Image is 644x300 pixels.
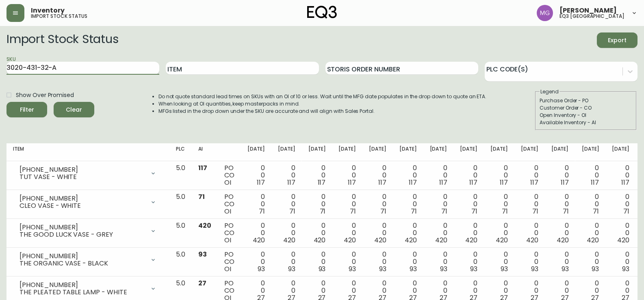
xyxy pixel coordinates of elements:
[562,264,569,274] span: 93
[399,193,417,215] div: 0 0
[16,91,74,99] span: Show Over Promised
[460,251,477,273] div: 0 0
[439,178,447,187] span: 117
[20,105,34,115] div: Filter
[287,178,295,187] span: 117
[441,207,447,216] span: 71
[490,193,508,215] div: 0 0
[465,235,477,245] span: 420
[224,207,231,216] span: OI
[621,178,629,187] span: 117
[338,193,356,215] div: 0 0
[13,222,163,240] div: [PHONE_NUMBER]THE GOOD LUCK VASE - GREY
[540,97,632,104] div: Purchase Order - PO
[374,235,386,245] span: 420
[258,264,265,274] span: 93
[158,108,487,115] li: MFGs listed in the drop down under the SKU are accurate and will align with Sales Portal.
[350,207,356,216] span: 71
[307,6,337,19] img: logo
[587,235,599,245] span: 420
[537,5,553,21] img: de8837be2a95cd31bb7c9ae23fe16153
[496,235,508,245] span: 420
[540,119,632,126] div: Available Inventory - AI
[591,178,599,187] span: 117
[224,178,231,187] span: OI
[332,143,362,161] th: [DATE]
[198,250,207,259] span: 93
[308,193,326,215] div: 0 0
[559,14,624,19] h5: eq3 [GEOGRAPHIC_DATA]
[617,235,629,245] span: 420
[319,264,326,274] span: 93
[247,193,265,215] div: 0 0
[169,248,192,276] td: 5.0
[540,112,632,119] div: Open Inventory - OI
[308,164,326,186] div: 0 0
[241,143,271,161] th: [DATE]
[320,207,326,216] span: 71
[561,178,569,187] span: 117
[430,193,447,215] div: 0 0
[612,164,629,186] div: 0 0
[349,264,356,274] span: 93
[224,235,231,245] span: OI
[378,178,386,187] span: 117
[224,222,234,244] div: PO CO
[379,264,386,274] span: 93
[20,253,145,260] div: [PHONE_NUMBER]
[430,222,447,244] div: 0 0
[169,143,192,161] th: PLC
[484,143,514,161] th: [DATE]
[13,251,163,269] div: [PHONE_NUMBER]THE ORGANIC VASE - BLACK
[169,190,192,219] td: 5.0
[7,32,118,48] h2: Import Stock Status
[338,222,356,244] div: 0 0
[169,161,192,190] td: 5.0
[20,224,145,231] div: [PHONE_NUMBER]
[559,7,617,14] span: [PERSON_NAME]
[348,178,356,187] span: 117
[288,264,295,274] span: 93
[302,143,332,161] th: [DATE]
[338,164,356,186] div: 0 0
[380,207,386,216] span: 71
[460,193,477,215] div: 0 0
[7,102,47,117] button: Filter
[369,164,386,186] div: 0 0
[471,207,477,216] span: 71
[278,222,295,244] div: 0 0
[399,222,417,244] div: 0 0
[453,143,484,161] th: [DATE]
[20,173,145,181] div: TUT VASE - WHITE
[20,166,145,173] div: [PHONE_NUMBER]
[60,105,88,115] span: Clear
[460,222,477,244] div: 0 0
[308,222,326,244] div: 0 0
[362,143,393,161] th: [DATE]
[557,235,569,245] span: 420
[169,219,192,248] td: 5.0
[470,264,477,274] span: 93
[393,143,423,161] th: [DATE]
[490,251,508,273] div: 0 0
[435,235,447,245] span: 420
[423,143,454,161] th: [DATE]
[247,164,265,186] div: 0 0
[20,231,145,238] div: THE GOOD LUCK VASE - GREY
[460,164,477,186] div: 0 0
[13,193,163,211] div: [PHONE_NUMBER]CLEO VASE - WHITE
[344,235,356,245] span: 420
[318,178,326,187] span: 117
[253,235,265,245] span: 420
[582,222,599,244] div: 0 0
[399,251,417,273] div: 0 0
[612,222,629,244] div: 0 0
[545,143,575,161] th: [DATE]
[198,163,207,173] span: 117
[490,164,508,186] div: 0 0
[257,178,265,187] span: 117
[158,100,487,108] li: When looking at OI quantities, keep masterpacks in mind.
[20,260,145,267] div: THE ORGANIC VASE - BLACK
[540,88,559,95] legend: Legend
[410,264,417,274] span: 93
